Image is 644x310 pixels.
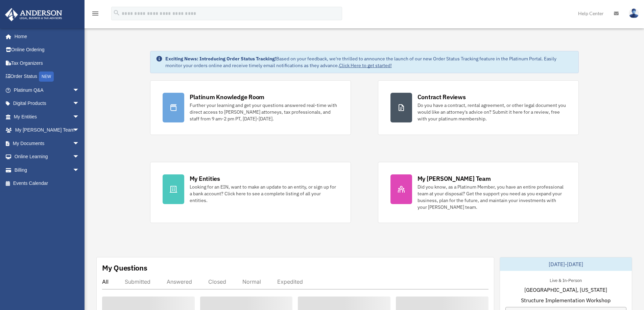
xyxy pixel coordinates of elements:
span: arrow_drop_down [73,137,86,150]
a: Online Ordering [5,43,90,57]
div: Answered [167,278,192,285]
a: My Entities Looking for an EIN, want to make an update to an entity, or sign up for a bank accoun... [150,162,351,223]
div: Looking for an EIN, want to make an update to an entity, or sign up for a bank account? Click her... [190,184,338,204]
div: NEW [39,72,54,82]
a: Digital Productsarrow_drop_down [5,97,90,110]
div: My Entities [190,174,220,183]
a: My [PERSON_NAME] Teamarrow_drop_down [5,123,90,137]
img: Anderson Advisors Platinum Portal [3,8,64,21]
span: Structure Implementation Workshop [521,296,611,304]
div: Closed [208,278,226,285]
a: Click Here to get started! [339,62,392,68]
a: Events Calendar [5,177,90,190]
a: Billingarrow_drop_down [5,163,90,177]
span: [GEOGRAPHIC_DATA], [US_STATE] [524,286,607,294]
span: arrow_drop_down [73,150,86,164]
div: Live & In-Person [544,276,587,283]
a: Tax Organizers [5,56,90,70]
div: Further your learning and get your questions answered real-time with direct access to [PERSON_NAM... [190,102,338,122]
div: Do you have a contract, rental agreement, or other legal document you would like an attorney's ad... [418,102,566,122]
span: arrow_drop_down [73,123,86,137]
a: Contract Reviews Do you have a contract, rental agreement, or other legal document you would like... [378,80,579,135]
a: menu [91,12,99,18]
span: arrow_drop_down [73,97,86,111]
i: search [113,9,120,17]
div: All [102,278,109,285]
div: My [PERSON_NAME] Team [418,174,491,183]
a: Order StatusNEW [5,70,90,84]
span: arrow_drop_down [73,83,86,97]
div: My Questions [102,263,147,273]
div: Expedited [277,278,303,285]
a: Online Learningarrow_drop_down [5,150,90,164]
div: Did you know, as a Platinum Member, you have an entire professional team at your disposal? Get th... [418,184,566,210]
div: Submitted [125,278,150,285]
a: My Documentsarrow_drop_down [5,137,90,150]
i: menu [91,9,99,18]
div: Platinum Knowledge Room [190,93,265,101]
span: arrow_drop_down [73,163,86,177]
a: Platinum Q&Aarrow_drop_down [5,83,90,97]
a: Platinum Knowledge Room Further your learning and get your questions answered real-time with dire... [150,80,351,135]
div: Based on your feedback, we're thrilled to announce the launch of our new Order Status Tracking fe... [165,55,573,69]
div: Normal [242,278,261,285]
strong: Exciting News: Introducing Order Status Tracking! [165,56,276,62]
a: My [PERSON_NAME] Team Did you know, as a Platinum Member, you have an entire professional team at... [378,162,579,223]
a: Home [5,30,86,43]
img: User Pic [629,8,639,18]
a: My Entitiesarrow_drop_down [5,110,90,123]
div: Contract Reviews [418,93,466,101]
div: [DATE]-[DATE] [500,257,632,271]
span: arrow_drop_down [73,110,86,124]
